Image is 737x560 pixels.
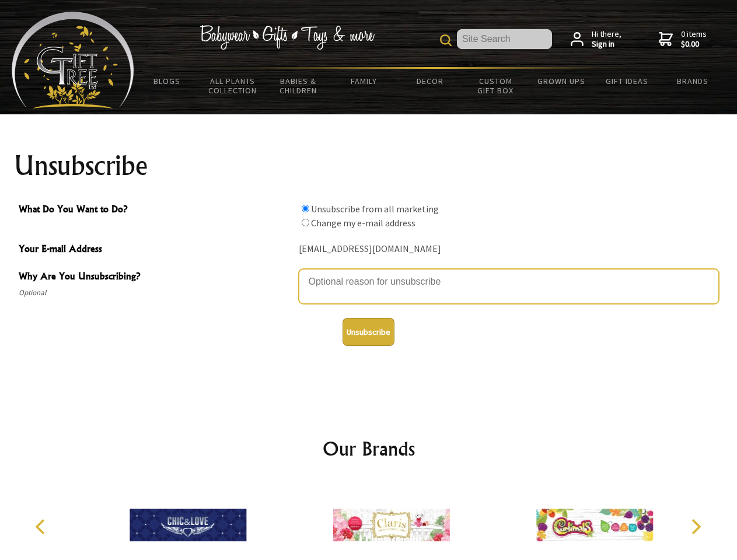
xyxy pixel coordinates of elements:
[311,203,439,215] label: Unsubscribe from all marketing
[134,69,200,93] a: BLOGS
[463,69,529,103] a: Custom Gift Box
[397,69,463,93] a: Decor
[528,69,594,93] a: Grown Ups
[29,514,55,540] button: Previous
[592,29,621,50] span: Hi there,
[200,69,266,103] a: All Plants Collection
[440,34,452,46] img: product search
[681,39,707,50] strong: $0.00
[266,69,331,103] a: Babies & Children
[302,205,309,212] input: What Do You Want to Do?
[19,269,293,286] span: Why Are You Unsubscribing?
[299,269,719,304] textarea: Why Are You Unsubscribing?
[23,435,714,463] h2: Our Brands
[200,25,375,50] img: Babywear - Gifts - Toys & more
[571,29,621,50] a: Hi there,Sign in
[594,69,660,93] a: Gift Ideas
[12,12,134,108] img: Babyware - Gifts - Toys and more...
[592,39,621,50] strong: Sign in
[681,29,707,50] span: 0 items
[457,29,552,49] input: Site Search
[299,240,719,258] div: [EMAIL_ADDRESS][DOMAIN_NAME]
[19,242,293,258] span: Your E-mail Address
[19,286,293,300] span: Optional
[14,152,724,180] h1: Unsubscribe
[302,219,309,226] input: What Do You Want to Do?
[683,514,708,540] button: Next
[331,69,397,93] a: Family
[311,217,415,229] label: Change my e-mail address
[343,318,394,346] button: Unsubscribe
[19,202,293,219] span: What Do You Want to Do?
[660,69,726,93] a: Brands
[659,29,707,50] a: 0 items$0.00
